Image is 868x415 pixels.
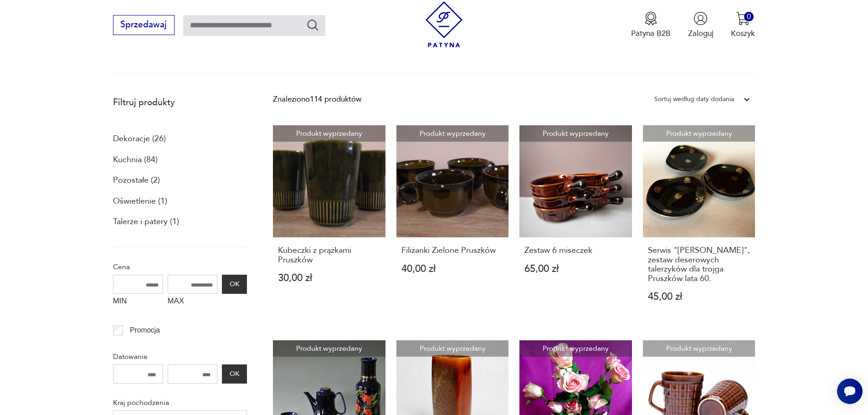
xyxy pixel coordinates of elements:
[113,173,160,188] a: Pozostałe (2)
[631,11,671,39] a: Ikona medaluPatyna B2B
[113,22,175,29] a: Sprzedawaj
[222,364,247,384] button: OK
[421,1,467,47] img: Patyna - sklep z meblami i dekoracjami vintage
[693,11,708,26] img: Ikonka użytkownika
[306,18,319,31] button: Szukaj
[688,28,714,39] p: Zaloguj
[654,93,734,105] div: Sortuj według daty dodania
[168,294,218,311] label: MAX
[731,11,755,39] button: 0Koszyk
[744,12,754,21] div: 0
[524,246,627,255] h3: Zestaw 6 miseczek
[113,194,167,209] a: Oświetlenie (1)
[113,397,247,409] p: Kraj pochodzenia
[113,351,247,363] p: Datowanie
[113,261,247,273] p: Cena
[401,264,504,274] p: 40,00 zł
[113,15,175,35] button: Sprzedawaj
[519,125,632,323] a: Produkt wyprzedanyZestaw 6 miseczekZestaw 6 miseczek65,00 zł
[273,93,361,105] div: Znaleziono 114 produktów
[631,28,671,39] p: Patyna B2B
[396,125,509,323] a: Produkt wyprzedanyFiliżanki Zielone PruszkówFiliżanki Zielone Pruszków40,00 zł
[731,28,755,39] p: Koszyk
[273,125,385,323] a: Produkt wyprzedanyKubeczki z prążkami PruszkówKubeczki z prążkami Pruszków30,00 zł
[648,292,750,302] p: 45,00 zł
[113,214,179,230] a: Talerze i patery (1)
[643,125,755,323] a: Produkt wyprzedanySerwis "Ryszard", zestaw deserowych talerzyków dla trojga Pruszków lata 60.Serw...
[113,294,163,311] label: MIN
[644,11,658,26] img: Ikona medalu
[222,275,247,294] button: OK
[113,97,247,108] p: Filtruj produkty
[278,246,380,265] h3: Kubeczki z prążkami Pruszków
[130,324,160,336] p: Promocja
[631,11,671,39] button: Patyna B2B
[113,152,158,168] a: Kuchnia (84)
[688,11,714,39] button: Zaloguj
[113,131,166,147] a: Dekoracje (26)
[524,264,627,274] p: 65,00 zł
[401,246,504,255] h3: Filiżanki Zielone Pruszków
[837,379,863,404] iframe: Smartsupp widget button
[278,273,380,283] p: 30,00 zł
[648,246,750,283] h3: Serwis "[PERSON_NAME]", zestaw deserowych talerzyków dla trojga Pruszków lata 60.
[113,40,180,56] h1: Pruszków
[736,11,750,26] img: Ikona koszyka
